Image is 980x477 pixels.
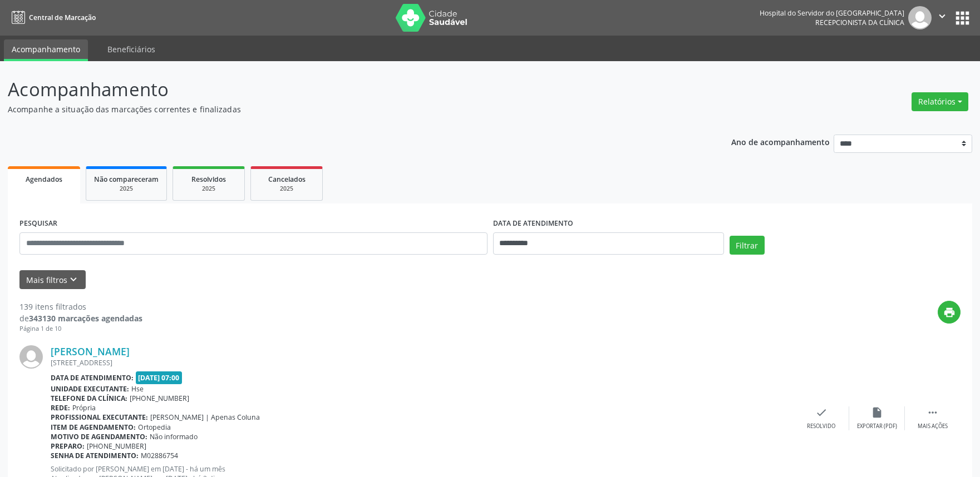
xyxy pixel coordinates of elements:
[8,8,96,27] a: Central de Marcação
[871,406,883,419] i: insert_drive_file
[19,301,142,312] div: 139 itens filtrados
[918,423,948,430] div: Mais ações
[51,384,129,394] b: Unidade executante:
[731,135,830,148] p: Ano de acompanhamento
[51,441,85,451] b: Preparo:
[760,8,904,18] div: Hospital do Servidor do [GEOGRAPHIC_DATA]
[943,306,956,319] i: print
[100,39,163,59] a: Beneficiários
[51,451,139,460] b: Senha de atendimento:
[953,8,972,28] button: apps
[927,406,939,419] i: 
[19,270,86,290] button: Mais filtroskeyboard_arrow_down
[51,432,147,441] b: Motivo de agendamento:
[19,324,142,334] div: Página 1 de 10
[72,403,96,413] span: Própria
[87,441,146,451] span: [PHONE_NUMBER]
[150,432,198,441] span: Não informado
[4,39,88,61] a: Acompanhamento
[131,384,144,394] span: Hse
[268,175,306,184] span: Cancelados
[130,394,189,403] span: [PHONE_NUMBER]
[857,423,897,430] div: Exportar (PDF)
[912,92,968,111] button: Relatórios
[51,403,70,413] b: Rede:
[150,413,260,422] span: [PERSON_NAME] | Apenas Coluna
[94,185,159,193] div: 2025
[815,406,828,419] i: check
[136,371,183,384] span: [DATE] 07:00
[67,274,80,286] i: keyboard_arrow_down
[51,413,148,422] b: Profissional executante:
[8,76,683,103] p: Acompanhamento
[19,345,43,369] img: img
[29,313,142,324] strong: 343130 marcações agendadas
[730,236,765,255] button: Filtrar
[51,373,134,382] b: Data de atendimento:
[938,301,961,324] button: print
[51,358,794,367] div: [STREET_ADDRESS]
[8,103,683,115] p: Acompanhe a situação das marcações correntes e finalizadas
[807,423,835,430] div: Resolvido
[29,13,96,22] span: Central de Marcação
[26,175,62,184] span: Agendados
[815,18,904,27] span: Recepcionista da clínica
[94,175,159,184] span: Não compareceram
[138,423,171,432] span: Ortopedia
[932,6,953,29] button: 
[181,185,237,193] div: 2025
[259,185,314,193] div: 2025
[141,451,178,460] span: M02886754
[51,394,127,403] b: Telefone da clínica:
[51,345,130,357] a: [PERSON_NAME]
[908,6,932,29] img: img
[936,10,948,22] i: 
[19,312,142,324] div: de
[19,215,57,232] label: PESQUISAR
[493,215,573,232] label: DATA DE ATENDIMENTO
[191,175,226,184] span: Resolvidos
[51,423,136,432] b: Item de agendamento:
